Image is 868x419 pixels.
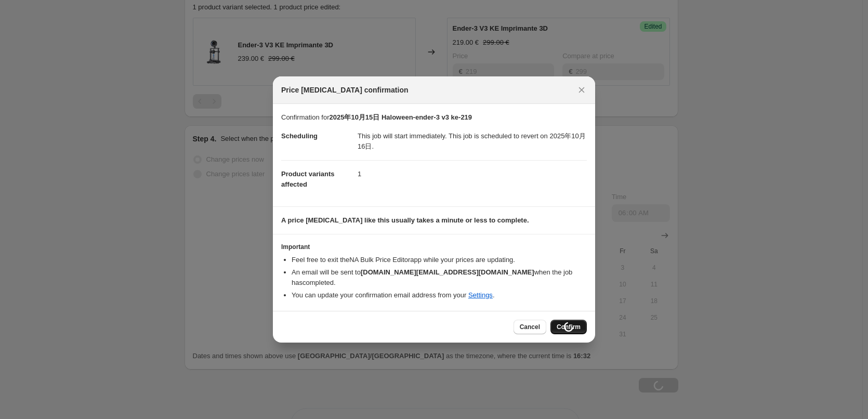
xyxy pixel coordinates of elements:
button: Close [574,83,589,97]
b: [DOMAIN_NAME][EMAIL_ADDRESS][DOMAIN_NAME] [361,268,534,276]
span: Cancel [520,323,540,331]
h3: Important [281,243,587,251]
b: A price [MEDICAL_DATA] like this usually takes a minute or less to complete. [281,216,529,224]
span: Scheduling [281,132,318,140]
a: Settings [468,291,493,299]
dd: This job will start immediately. This job is scheduled to revert on 2025年10月16日. [358,123,587,160]
li: Feel free to exit the NA Bulk Price Editor app while your prices are updating. [292,255,587,265]
span: Price [MEDICAL_DATA] confirmation [281,85,409,95]
dd: 1 [358,160,587,188]
li: You can update your confirmation email address from your . [292,290,587,300]
b: 2025年10月15日 Haloween-ender-3 v3 ke-219 [329,113,472,121]
p: Confirmation for [281,112,587,123]
button: Cancel [514,320,546,334]
li: An email will be sent to when the job has completed . [292,267,587,288]
span: Product variants affected [281,170,335,188]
